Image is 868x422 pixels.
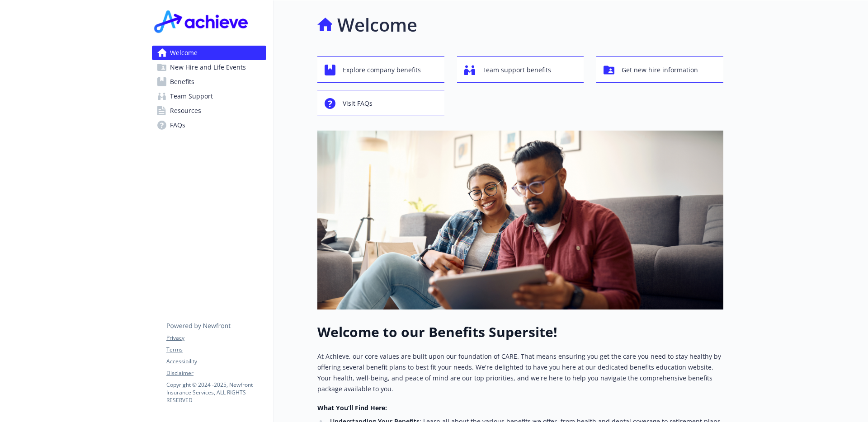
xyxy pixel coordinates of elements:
button: Explore company benefits [317,56,444,83]
span: Resources [170,103,201,118]
strong: What You’ll Find Here: [317,403,387,412]
a: Welcome [152,46,266,60]
a: Disclaimer [166,369,266,377]
span: Team Support [170,89,213,103]
h1: Welcome [337,11,417,38]
a: FAQs [152,118,266,132]
a: Resources [152,103,266,118]
span: Explore company benefits [343,61,421,79]
h1: Welcome to our Benefits Supersite! [317,324,723,340]
a: New Hire and Life Events [152,60,266,75]
span: Benefits [170,75,194,89]
p: Copyright © 2024 - 2025 , Newfront Insurance Services, ALL RIGHTS RESERVED [166,381,266,404]
button: Team support benefits [457,56,584,83]
p: At Achieve, our core values are built upon our foundation of CARE. That means ensuring you get th... [317,351,723,394]
a: Benefits [152,75,266,89]
span: Visit FAQs [343,95,373,112]
span: Welcome [170,46,198,60]
img: overview page banner [317,131,723,309]
button: Visit FAQs [317,90,444,116]
button: Get new hire information [596,56,723,83]
a: Team Support [152,89,266,103]
span: FAQs [170,118,185,132]
span: New Hire and Life Events [170,60,246,75]
a: Terms [166,346,266,354]
a: Privacy [166,334,266,342]
a: Accessibility [166,357,266,366]
span: Team support benefits [482,61,551,79]
span: Get new hire information [622,61,698,79]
